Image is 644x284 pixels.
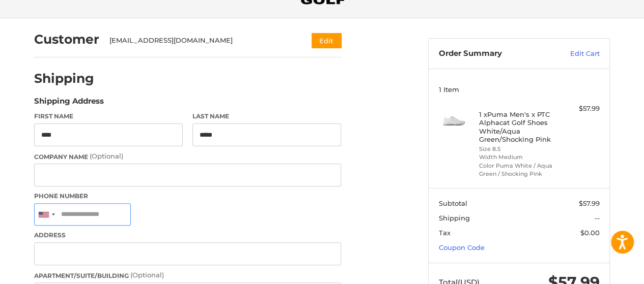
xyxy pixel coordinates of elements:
[90,152,123,160] small: (Optional)
[34,112,183,121] label: First Name
[34,96,104,112] legend: Shipping Address
[34,192,341,201] label: Phone Number
[560,257,644,284] iframe: Google Customer Reviews
[312,33,341,48] button: Edit
[34,31,99,47] h2: Customer
[439,214,470,222] span: Shipping
[479,110,557,143] h4: 1 x Puma Men's x PTC Alphacat Golf Shoes White/Aqua Green/Shocking Pink
[34,231,341,240] label: Address
[479,145,557,153] li: Size 8.5
[439,49,548,59] h3: Order Summary
[439,243,485,251] a: Coupon Code
[580,229,600,237] span: $0.00
[34,270,341,280] label: Apartment/Suite/Building
[548,49,600,59] a: Edit Cart
[130,271,164,279] small: (Optional)
[479,153,557,162] li: Width Medium
[34,151,341,162] label: Company Name
[34,71,94,86] h2: Shipping
[35,204,58,226] div: United States: +1
[439,85,600,93] h3: 1 Item
[439,229,451,237] span: Tax
[595,214,600,222] span: --
[559,104,600,114] div: $57.99
[579,199,600,207] span: $57.99
[192,112,341,121] label: Last Name
[109,36,292,46] div: [EMAIL_ADDRESS][DOMAIN_NAME]
[439,199,467,207] span: Subtotal
[479,162,557,178] li: Color Puma White / Aqua Green / Shocking Pink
